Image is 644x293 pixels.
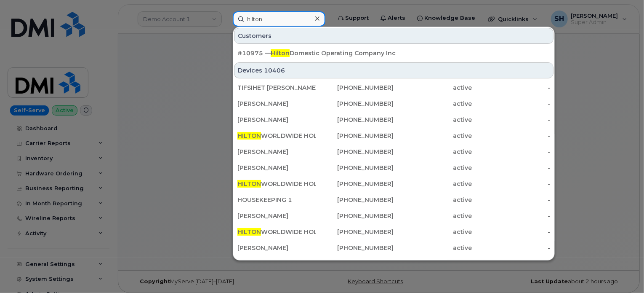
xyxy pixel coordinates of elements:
div: [PHONE_NUMBER] [316,164,394,172]
div: [PERSON_NAME] [237,212,316,220]
div: - [472,132,550,140]
div: active [394,132,472,140]
div: [PERSON_NAME] [237,99,316,108]
a: HILTONWORLDWIDE HOLDINGS INC.[PHONE_NUMBER]active- [234,176,554,191]
a: HILTONWORLDWIDE HOLDINGS INC.[PHONE_NUMBER]active- [234,224,554,239]
div: TIFSIHET [PERSON_NAME] [237,83,316,92]
div: - [472,116,550,124]
a: #10975 —HiltonDomestic Operating Company Inc [234,46,554,61]
a: [PERSON_NAME][PHONE_NUMBER]active- [234,160,554,175]
div: [PERSON_NAME] [237,116,316,124]
div: - [472,244,550,252]
div: [PERSON_NAME] [237,244,316,252]
div: active [394,180,472,188]
span: 10406 [264,66,285,75]
a: [PERSON_NAME][PHONE_NUMBER]active- [234,96,554,111]
div: [PERSON_NAME] [237,260,316,268]
div: [PHONE_NUMBER] [316,260,394,268]
div: HOUSEKEEPING 1 [237,196,316,204]
a: [PERSON_NAME][PHONE_NUMBER]active- [234,112,554,127]
a: TIFSIHET [PERSON_NAME][PHONE_NUMBER]active- [234,80,554,95]
div: active [394,196,472,204]
div: - [472,180,550,188]
span: HILTON [237,228,261,236]
a: [PERSON_NAME][PHONE_NUMBER]active- [234,256,554,271]
div: - [472,260,550,268]
div: active [394,260,472,268]
div: WORLDWIDE HOLDINGS INC. [237,132,316,140]
div: - [472,148,550,156]
span: HILTON [237,180,261,188]
div: active [394,99,472,108]
div: - [472,99,550,108]
div: - [472,228,550,236]
a: HOUSEKEEPING 1[PHONE_NUMBER]active- [234,192,554,207]
div: [PHONE_NUMBER] [316,116,394,124]
div: [PHONE_NUMBER] [316,148,394,156]
span: HILTON [237,132,261,140]
div: [PERSON_NAME] [237,148,316,156]
a: HILTONWORLDWIDE HOLDINGS INC.[PHONE_NUMBER]active- [234,128,554,143]
div: [PHONE_NUMBER] [316,83,394,92]
div: active [394,148,472,156]
div: WORLDWIDE HOLDINGS INC. [237,228,316,236]
a: [PERSON_NAME][PHONE_NUMBER]active- [234,240,554,255]
div: Devices [234,62,554,78]
a: [PERSON_NAME][PHONE_NUMBER]active- [234,208,554,223]
div: [PHONE_NUMBER] [316,132,394,140]
div: [PHONE_NUMBER] [316,180,394,188]
div: WORLDWIDE HOLDINGS INC. [237,180,316,188]
div: active [394,116,472,124]
a: [PERSON_NAME][PHONE_NUMBER]active- [234,144,554,159]
div: #10975 — Domestic Operating Company Inc [237,49,550,57]
div: active [394,212,472,220]
div: [PHONE_NUMBER] [316,196,394,204]
div: active [394,244,472,252]
div: - [472,83,550,92]
div: [PHONE_NUMBER] [316,228,394,236]
div: - [472,164,550,172]
div: active [394,164,472,172]
div: Customers [234,28,554,44]
div: - [472,212,550,220]
div: [PHONE_NUMBER] [316,212,394,220]
div: [PHONE_NUMBER] [316,99,394,108]
span: Hilton [271,49,290,57]
div: - [472,196,550,204]
div: active [394,83,472,92]
div: [PERSON_NAME] [237,164,316,172]
div: active [394,228,472,236]
div: [PHONE_NUMBER] [316,244,394,252]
